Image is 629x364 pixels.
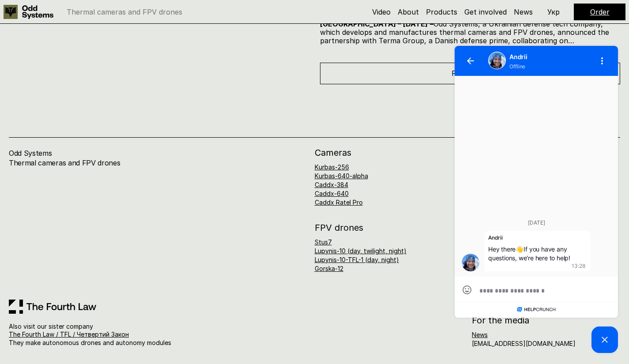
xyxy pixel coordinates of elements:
a: Caddx Ratel Pro [315,199,363,206]
a: Stus7 [315,238,332,246]
a: Gorska-12 [315,265,343,272]
a: Kurbas-256 [315,163,349,171]
a: Caddx-384 [315,181,348,188]
a: Caddx-640 [315,190,349,197]
p: Укр [547,8,560,15]
p: Also visit our sister company They make autonomous drones and autonomy modules [9,323,241,347]
span: Read more [452,69,488,78]
a: The Fourth Law / TFL / Четвертий Закон [9,330,129,338]
p: Odd Systems, a Ukrainian defense tech company, which develops and manufactures thermal cameras an... [320,11,621,45]
iframe: HelpCrunch [452,44,620,355]
p: Thermal cameras and FPV drones [67,8,182,15]
a: About [398,8,419,16]
a: Lupynis-10 (day, twilight, night) [315,247,407,255]
a: Products [426,8,457,16]
a: Get involved [464,8,507,16]
a: Kurbas-640-alpha [315,172,368,180]
a: Order [590,8,610,16]
a: News [514,8,533,16]
h2: FPV drones [315,223,463,232]
h4: Odd Systems Thermal cameras and FPV drones [9,148,209,178]
h2: Cameras [315,148,463,157]
a: Video [372,8,391,16]
a: Lupynis-10-TFL-1 (day, night) [315,256,399,263]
